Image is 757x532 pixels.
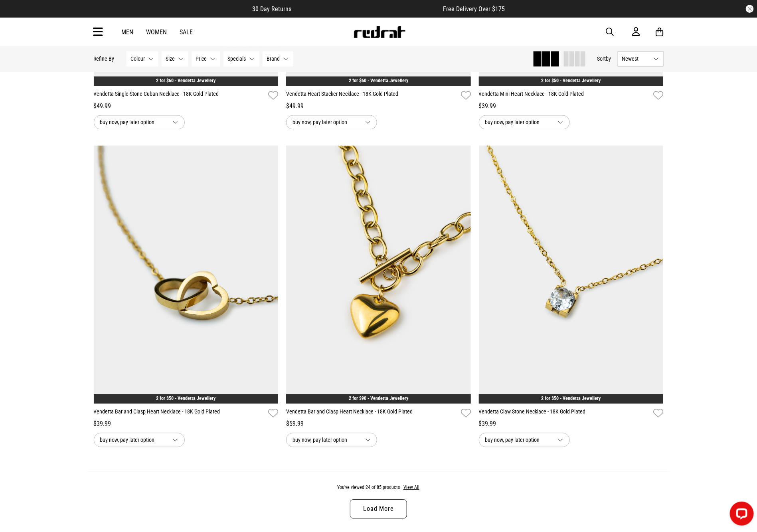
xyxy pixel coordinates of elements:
[286,90,458,102] a: Vendetta Heart Stacker Necklace - 18K Gold Plated
[479,408,650,419] a: Vendetta Claw Stone Necklace - 18K Gold Plated
[606,56,611,62] span: by
[156,396,215,401] a: 2 for $50 - Vendetta Jewellery
[308,5,427,13] iframe: Customer reviews powered by Trustpilot
[122,28,134,36] a: Men
[349,396,408,401] a: 2 for $90 - Vendetta Jewellery
[94,146,279,404] img: Vendetta Bar And Clasp Heart Necklace - 18k Gold Plated in Gold
[597,54,611,64] button: Sortby
[403,485,420,492] button: View All
[542,78,601,84] a: 2 for $50 - Vendetta Jewellery
[94,408,265,419] a: Vendetta Bar and Clasp Heart Necklace - 18K Gold Plated
[223,51,259,67] button: Specials
[485,118,551,127] span: buy now, pay later option
[100,435,166,445] span: buy now, pay later option
[286,419,471,429] div: $59.99
[156,78,215,84] a: 2 for $60 - Vendetta Jewellery
[94,115,185,130] button: buy now, pay later option
[293,118,359,127] span: buy now, pay later option
[100,118,166,127] span: buy now, pay later option
[353,26,406,38] img: Redrat logo
[349,78,408,84] a: 2 for $60 - Vendetta Jewellery
[162,51,188,67] button: Size
[94,419,279,429] div: $39.99
[286,408,458,419] a: Vendetta Bar and Clasp Heart Necklace - 18K Gold Plated
[94,433,185,447] button: buy now, pay later option
[479,90,650,102] a: Vendetta Mini Heart Necklace - 18K Gold Plated
[253,5,292,13] span: 30 Day Returns
[286,102,471,111] div: $49.99
[131,56,145,62] span: Colour
[618,51,664,67] button: Newest
[192,51,220,67] button: Price
[542,396,601,401] a: 2 for $50 - Vendetta Jewellery
[286,433,377,447] button: buy now, pay later option
[286,115,377,130] button: buy now, pay later option
[350,500,407,519] a: Load More
[479,102,664,111] div: $39.99
[94,102,279,111] div: $49.99
[166,56,175,62] span: Size
[228,56,246,62] span: Specials
[723,498,757,532] iframe: LiveChat chat widget
[263,51,293,67] button: Brand
[94,90,265,102] a: Vendetta Single Stone Cuban Necklace - 18K Gold Plated
[485,435,551,445] span: buy now, pay later option
[479,433,570,447] button: buy now, pay later option
[479,146,664,404] img: Vendetta Claw Stone Necklace - 18k Gold Plated in Gold
[196,56,207,62] span: Price
[146,28,167,36] a: Women
[94,56,115,62] p: Refine By
[267,56,280,62] span: Brand
[293,435,359,445] span: buy now, pay later option
[479,115,570,130] button: buy now, pay later option
[622,56,650,62] span: Newest
[180,28,193,36] a: Sale
[126,51,158,67] button: Colour
[337,485,400,490] span: You've viewed 24 of 85 products
[443,5,505,13] span: Free Delivery Over $175
[479,419,664,429] div: $39.99
[286,146,471,404] img: Vendetta Bar And Clasp Heart Necklace - 18k Gold Plated in Gold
